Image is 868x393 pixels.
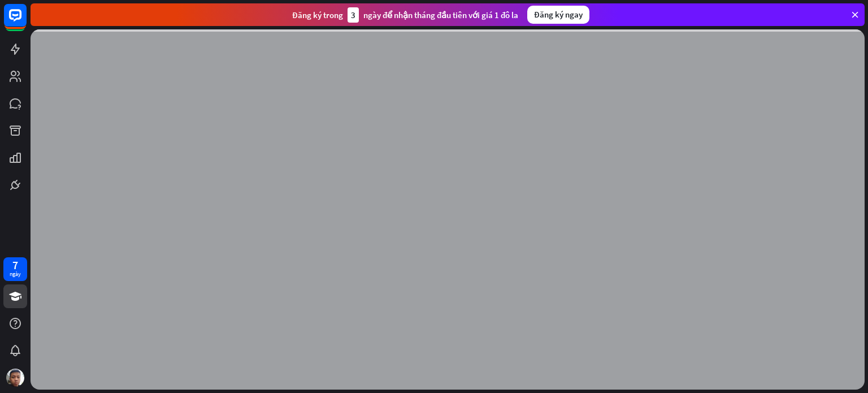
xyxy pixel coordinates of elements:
[3,257,27,281] a: 7 ngày
[292,10,343,20] font: Đăng ký trong
[351,10,355,20] font: 3
[534,9,583,20] font: Đăng ký ngay
[12,258,18,272] font: 7
[363,10,518,20] font: ngày để nhận tháng đầu tiên với giá 1 đô la
[10,270,21,278] font: ngày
